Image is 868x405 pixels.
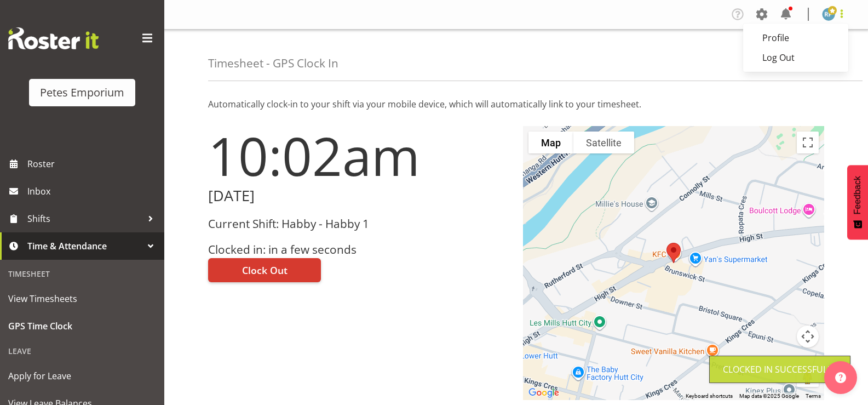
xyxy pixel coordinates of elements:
h3: Current Shift: Habby - Habby 1 [208,218,510,230]
span: Shifts [27,210,142,227]
button: Toggle fullscreen view [797,132,819,153]
img: Rosterit website logo [8,27,99,49]
a: Profile [743,28,848,48]
a: Terms (opens in new tab) [806,393,821,399]
div: Clocked in Successfully [723,363,837,376]
button: Keyboard shortcuts [686,392,733,400]
a: Apply for Leave [3,362,162,390]
button: Show satellite imagery [573,132,634,153]
div: Petes Emporium [40,84,124,101]
div: Leave [3,340,162,362]
span: Map data ©2025 Google [739,393,799,399]
h2: [DATE] [208,187,510,204]
img: Google [526,386,562,400]
h3: Clocked in: in a few seconds [208,243,510,256]
span: Inbox [27,183,159,199]
span: GPS Time Clock [8,318,156,334]
span: Clock Out [242,263,288,277]
div: Timesheet [3,263,162,285]
span: Feedback [853,176,863,214]
span: Time & Attendance [27,238,142,254]
a: Log Out [743,48,848,67]
h4: Timesheet - GPS Clock In [208,57,338,70]
img: help-xxl-2.png [835,372,846,383]
button: Clock Out [208,258,321,282]
button: Map camera controls [797,326,819,347]
h1: 10:02am [208,126,510,185]
p: Automatically clock-in to your shift via your mobile device, which will automatically link to you... [208,98,824,111]
a: View Timesheets [3,285,162,312]
img: reina-puketapu721.jpg [822,8,835,21]
span: View Timesheets [8,290,156,307]
span: Apply for Leave [8,368,156,384]
a: Open this area in Google Maps (opens a new window) [526,386,562,400]
button: Feedback - Show survey [847,165,868,239]
a: GPS Time Clock [3,312,162,340]
button: Show street map [528,132,573,153]
span: Roster [27,156,159,172]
